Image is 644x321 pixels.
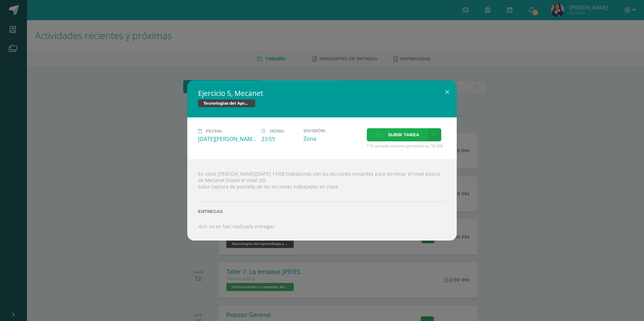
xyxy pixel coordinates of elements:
label: División: [303,128,361,133]
div: [DATE][PERSON_NAME] [198,135,256,143]
span: Hora: [270,129,284,134]
span: * El tamaño máximo permitido es 50 MB [367,143,446,149]
span: Subir tarea [388,129,419,141]
span: Fecha: [206,129,222,134]
div: En clase [PERSON_NAME][DATE] 11/08 trabajamos con las lecciones restantes para terminar el nivel ... [187,159,457,240]
i: Aún no se han realizado entregas [198,223,274,229]
h2: Ejercicio 5, Mecanet [198,88,446,98]
label: Entregas [198,209,446,214]
div: Zona [303,135,361,142]
span: Tecnologías del Aprendizaje y la Comunicación [198,99,255,107]
div: 23:59 [261,135,298,143]
button: Close (Esc) [438,80,457,103]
